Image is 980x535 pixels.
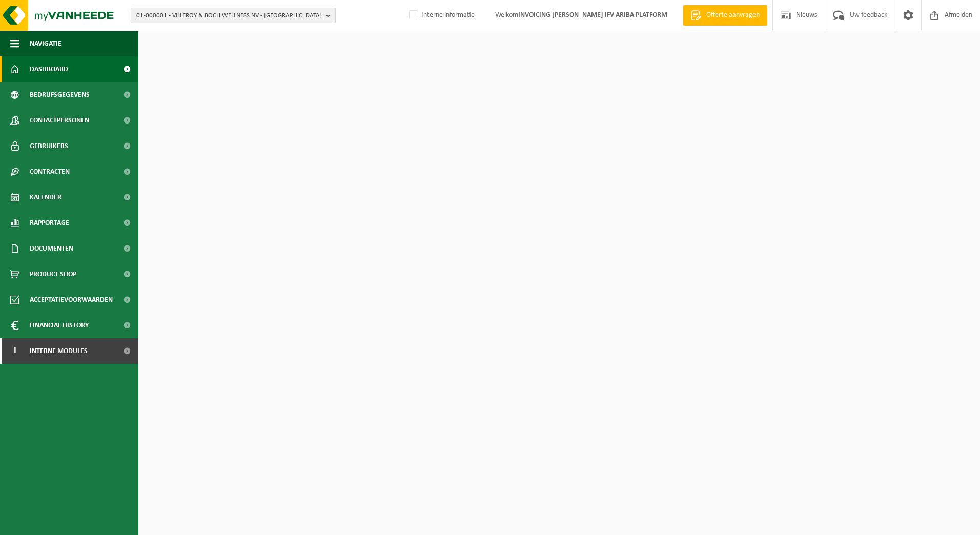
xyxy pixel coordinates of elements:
[30,56,68,82] span: Dashboard
[30,184,62,210] span: Kalender
[10,338,19,364] span: I
[30,159,70,184] span: Contracten
[136,8,322,24] span: 01-000001 - VILLEROY & BOCH WELLNESS NV - [GEOGRAPHIC_DATA]
[30,338,88,364] span: Interne modules
[30,31,62,56] span: Navigatie
[30,313,89,338] span: Financial History
[30,210,69,236] span: Rapportage
[131,8,336,23] button: 01-000001 - VILLEROY & BOCH WELLNESS NV - [GEOGRAPHIC_DATA]
[704,10,762,20] span: Offerte aanvragen
[30,108,89,133] span: Contactpersonen
[683,5,767,26] a: Offerte aanvragen
[30,261,76,287] span: Product Shop
[518,11,667,19] strong: INVOICING [PERSON_NAME] IFV ARIBA PLATFORM
[407,8,475,23] label: Interne informatie
[30,82,90,108] span: Bedrijfsgegevens
[30,236,73,261] span: Documenten
[30,287,113,313] span: Acceptatievoorwaarden
[30,133,68,159] span: Gebruikers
